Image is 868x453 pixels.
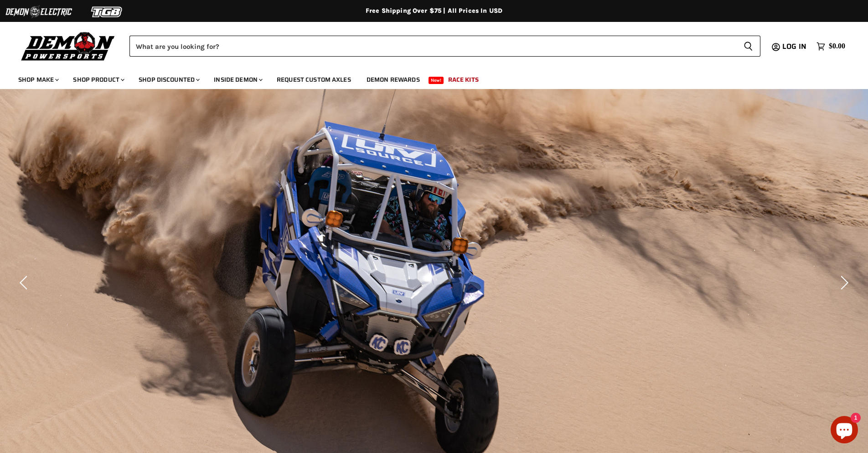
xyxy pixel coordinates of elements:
a: Race Kits [441,70,486,89]
img: Demon Electric Logo 2 [5,3,73,21]
img: Demon Powersports [18,30,118,62]
a: Demon Rewards [360,70,427,89]
ul: Main menu [11,67,843,89]
a: Log in [778,42,812,51]
div: Free Shipping Over $75 | All Prices In USD [69,7,799,15]
form: Product [129,36,760,57]
inbox-online-store-chat: Shopify online store chat [828,416,861,446]
span: Log in [782,41,806,52]
button: Next [834,274,852,292]
a: Shop Discounted [132,70,205,89]
a: Inside Demon [207,70,268,89]
input: Search [129,36,736,57]
span: New! [429,77,444,84]
a: $0.00 [812,40,850,53]
a: Shop Product [66,70,130,89]
img: TGB Logo 2 [73,3,141,21]
span: $0.00 [829,42,845,51]
a: Shop Make [11,70,64,89]
button: Search [736,36,760,57]
a: Request Custom Axles [270,70,358,89]
button: Previous [16,274,34,292]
